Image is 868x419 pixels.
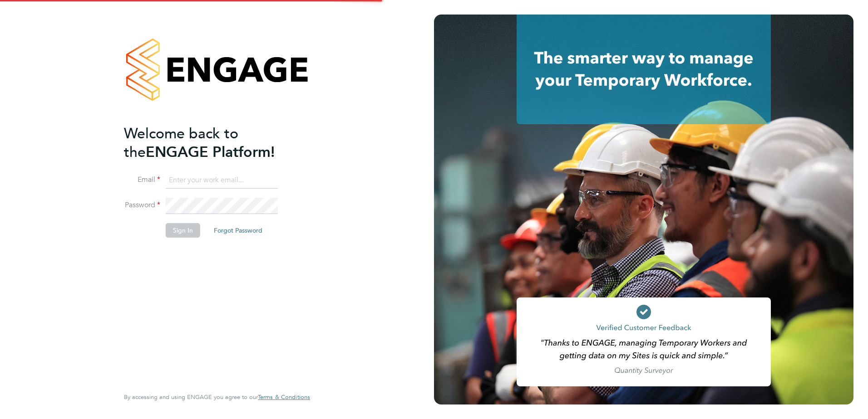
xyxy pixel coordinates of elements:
[166,172,278,189] input: Enter your work email...
[166,223,200,238] button: Sign In
[124,175,160,185] label: Email
[258,393,310,401] span: Terms & Conditions
[207,223,270,238] button: Forgot Password
[258,394,310,401] a: Terms & Conditions
[124,393,310,401] span: By accessing and using ENGAGE you agree to our
[124,200,160,210] label: Password
[124,124,301,161] h2: ENGAGE Platform!
[124,125,238,161] span: Welcome back to the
